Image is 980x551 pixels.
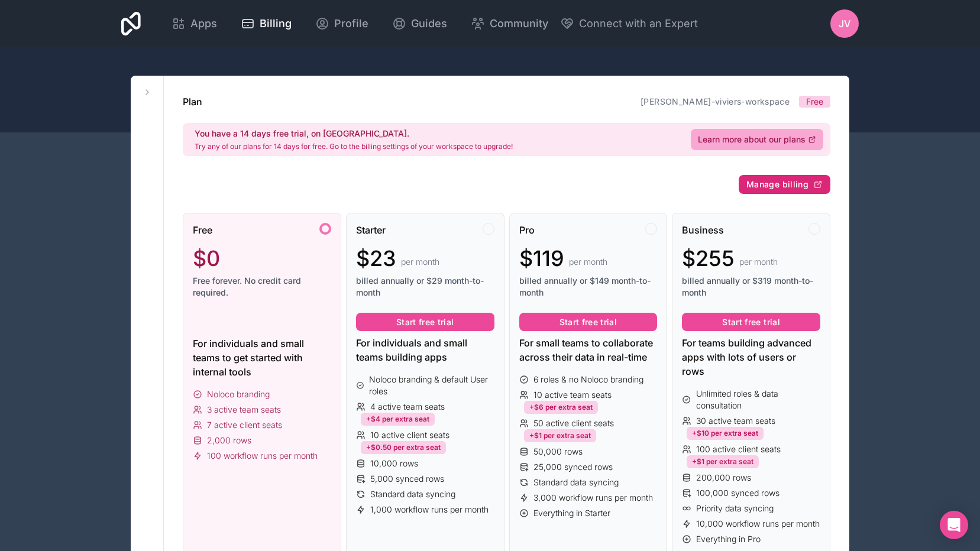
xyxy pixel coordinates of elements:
[682,223,724,237] span: Business
[193,223,212,237] span: Free
[739,256,778,268] span: per month
[190,15,217,32] span: Apps
[696,518,820,530] span: 10,000 workflow runs per month
[369,374,494,397] span: Noloco branding & default User roles
[682,275,820,299] span: billed annually or $319 month-to-month
[490,15,548,32] span: Community
[370,488,455,500] span: Standard data syncing
[193,336,331,379] div: For individuals and small teams to get started with internal tools
[370,458,418,469] span: 10,000 rows
[383,11,457,37] a: Guides
[696,415,775,427] span: 30 active team seats
[195,128,513,140] h2: You have a 14 days free trial, on [GEOGRAPHIC_DATA].
[533,417,614,429] span: 50 active client seats
[260,15,292,32] span: Billing
[533,477,619,488] span: Standard data syncing
[361,413,435,426] div: +$4 per extra seat
[940,511,968,539] div: Open Intercom Messenger
[356,223,386,237] span: Starter
[231,11,301,37] a: Billing
[207,450,318,462] span: 100 workflow runs per month
[411,15,447,32] span: Guides
[533,446,583,458] span: 50,000 rows
[183,95,202,109] h1: Plan
[519,336,658,364] div: For small teams to collaborate across their data in real-time
[334,15,368,32] span: Profile
[195,142,513,151] p: Try any of our plans for 14 days for free. Go to the billing settings of your workspace to upgrade!
[519,275,658,299] span: billed annually or $149 month-to-month
[533,492,653,504] span: 3,000 workflow runs per month
[696,503,774,514] span: Priority data syncing
[207,435,251,446] span: 2,000 rows
[193,247,220,270] span: $0
[806,96,823,108] span: Free
[306,11,378,37] a: Profile
[356,336,494,364] div: For individuals and small teams building apps
[560,15,698,32] button: Connect with an Expert
[569,256,607,268] span: per month
[519,313,658,332] button: Start free trial
[461,11,558,37] a: Community
[207,404,281,416] span: 3 active team seats
[696,487,780,499] span: 100,000 synced rows
[370,473,444,485] span: 5,000 synced rows
[207,419,282,431] span: 7 active client seats
[579,15,698,32] span: Connect with an Expert
[361,441,446,454] div: +$0.50 per extra seat
[696,388,820,411] span: Unlimited roles & data consultation
[370,401,445,413] span: 4 active team seats
[519,223,535,237] span: Pro
[687,455,759,468] div: +$1 per extra seat
[524,429,596,442] div: +$1 per extra seat
[691,129,823,150] a: Learn more about our plans
[533,507,610,519] span: Everything in Starter
[641,96,790,106] a: [PERSON_NAME]-viviers-workspace
[356,247,396,270] span: $23
[533,389,612,401] span: 10 active team seats
[746,179,808,190] span: Manage billing
[356,275,494,299] span: billed annually or $29 month-to-month
[696,443,781,455] span: 100 active client seats
[162,11,227,37] a: Apps
[193,275,331,299] span: Free forever. No credit card required.
[696,533,761,545] span: Everything in Pro
[370,504,489,516] span: 1,000 workflow runs per month
[356,313,494,332] button: Start free trial
[524,401,598,414] div: +$6 per extra seat
[207,388,270,400] span: Noloco branding
[698,134,806,145] span: Learn more about our plans
[519,247,564,270] span: $119
[682,336,820,378] div: For teams building advanced apps with lots of users or rows
[682,247,735,270] span: $255
[370,429,449,441] span: 10 active client seats
[687,427,764,440] div: +$10 per extra seat
[682,313,820,332] button: Start free trial
[696,472,751,484] span: 200,000 rows
[839,17,850,31] span: JV
[401,256,439,268] span: per month
[533,461,613,473] span: 25,000 synced rows
[739,175,830,194] button: Manage billing
[533,374,643,385] span: 6 roles & no Noloco branding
